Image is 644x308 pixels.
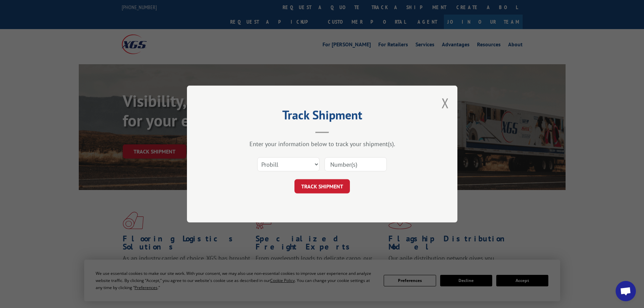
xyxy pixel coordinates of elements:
input: Number(s) [325,157,387,171]
button: Close modal [442,94,449,112]
div: Enter your information below to track your shipment(s). [221,140,424,148]
div: Open chat [616,281,636,301]
button: TRACK SHIPMENT [294,179,350,193]
h2: Track Shipment [221,110,424,123]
